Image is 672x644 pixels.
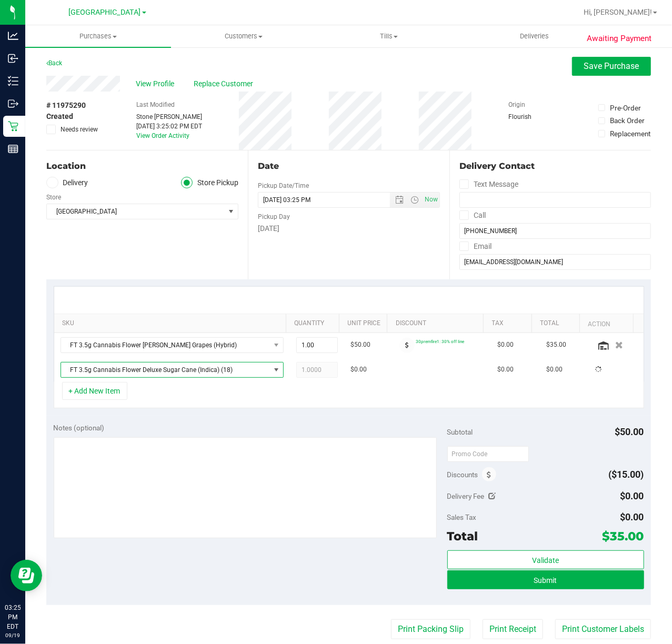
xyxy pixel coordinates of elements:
[8,76,18,86] inline-svg: Inventory
[348,319,384,328] a: Unit Price
[406,196,424,204] span: Open the time view
[46,59,62,67] a: Back
[459,192,651,208] input: Format: (999) 999-9999
[136,100,175,109] label: Last Modified
[46,100,86,111] span: # 11975290
[447,446,529,462] input: Promo Code
[534,576,557,585] span: Submit
[136,112,202,122] div: Stone [PERSON_NAME]
[61,363,270,377] span: FT 3.5g Cannabis Flower Deluxe Sugar Cane (Indica) (18)
[546,340,566,350] span: $35.00
[506,32,563,41] span: Deliveries
[447,529,478,544] span: Total
[488,492,496,500] i: Edit Delivery Fee
[297,338,337,353] input: 1.00
[54,424,105,432] span: Notes (optional)
[8,53,18,64] inline-svg: Inbound
[8,144,18,154] inline-svg: Reports
[447,550,644,569] button: Validate
[396,319,479,328] a: Discount
[62,319,282,328] a: SKU
[8,31,18,41] inline-svg: Analytics
[447,428,473,436] span: Subtotal
[69,8,141,17] span: [GEOGRAPHIC_DATA]
[610,115,645,126] div: Back Order
[459,223,651,239] input: Format: (999) 999-9999
[447,570,644,589] button: Submit
[584,61,639,71] span: Save Purchase
[258,223,440,234] div: [DATE]
[447,492,485,500] span: Delivery Fee
[46,111,73,122] span: Created
[609,469,644,480] span: ($15.00)
[483,619,543,639] button: Print Receipt
[492,319,528,328] a: Tax
[136,78,178,89] span: View Profile
[508,112,561,122] div: Flourish
[350,340,370,350] span: $50.00
[181,177,239,189] label: Store Pickup
[258,160,440,173] div: Date
[572,57,651,76] button: Save Purchase
[61,125,98,134] span: Needs review
[584,8,652,16] span: Hi, [PERSON_NAME]!
[47,204,225,219] span: [GEOGRAPHIC_DATA]
[46,160,238,173] div: Location
[350,365,367,375] span: $0.00
[620,490,644,501] span: $0.00
[8,98,18,109] inline-svg: Outbound
[587,33,652,45] span: Awaiting Payment
[462,25,608,47] a: Deliveries
[459,239,492,254] label: Email
[317,32,462,41] span: Tills
[25,32,171,41] span: Purchases
[459,160,651,173] div: Delivery Contact
[540,319,576,328] a: Total
[603,529,644,544] span: $35.00
[447,513,477,521] span: Sales Tax
[194,78,257,89] span: Replace Customer
[316,25,462,47] a: Tills
[225,204,238,219] span: select
[459,177,518,192] label: Text Message
[25,25,171,47] a: Purchases
[61,338,270,353] span: FT 3.5g Cannabis Flower [PERSON_NAME] Grapes (Hybrid)
[62,382,127,400] button: + Add New Item
[258,181,309,190] label: Pickup Date/Time
[8,121,18,132] inline-svg: Retail
[579,314,633,333] th: Action
[447,465,478,484] span: Discounts
[532,556,559,565] span: Validate
[423,192,440,207] span: Set Current date
[11,560,42,591] iframe: Resource center
[620,511,644,522] span: $0.00
[416,339,464,344] span: 30premfire1: 30% off line
[294,319,335,328] a: Quantity
[5,603,21,631] p: 03:25 PM EDT
[391,619,470,639] button: Print Packing Slip
[46,177,88,189] label: Delivery
[136,122,202,131] div: [DATE] 3:25:02 PM EDT
[46,193,61,202] label: Store
[497,365,514,375] span: $0.00
[258,212,290,222] label: Pickup Day
[136,132,189,139] a: View Order Activity
[459,208,486,223] label: Call
[171,25,317,47] a: Customers
[610,103,641,113] div: Pre-Order
[610,128,650,139] div: Replacement
[508,100,525,109] label: Origin
[546,365,563,375] span: $0.00
[61,337,284,353] span: NO DATA FOUND
[555,619,651,639] button: Print Customer Labels
[390,196,408,204] span: Open the date view
[615,426,644,437] span: $50.00
[497,340,514,350] span: $0.00
[5,631,21,639] p: 09/19
[172,32,316,41] span: Customers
